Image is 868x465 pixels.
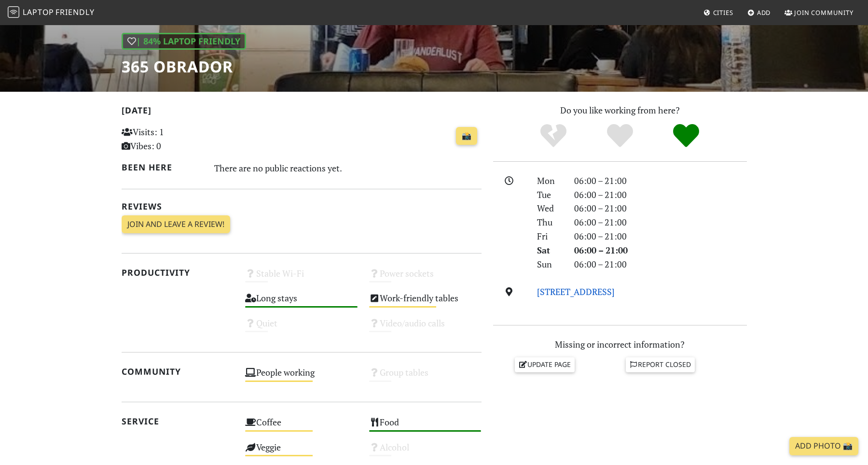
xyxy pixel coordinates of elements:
[568,243,753,257] div: 06:00 – 21:00
[122,125,234,153] p: Visits: 1 Vibes: 0
[122,201,482,211] h2: Reviews
[55,7,94,17] span: Friendly
[122,366,234,377] h2: Community
[363,365,487,389] div: Group tables
[537,286,615,297] a: [STREET_ADDRESS]
[531,188,568,202] div: Tue
[23,7,54,17] span: Laptop
[8,6,19,18] img: LaptopFriendly
[122,105,482,119] h2: [DATE]
[568,215,753,229] div: 06:00 – 21:00
[363,266,487,290] div: Power sockets
[568,188,753,202] div: 06:00 – 21:00
[531,257,568,271] div: Sun
[757,8,771,17] span: Add
[363,290,487,315] div: Work-friendly tables
[122,268,234,278] h2: Productivity
[363,439,487,464] div: Alcohol
[239,439,363,464] div: Veggie
[794,8,854,17] span: Join Community
[363,315,487,340] div: Video/audio calls
[781,4,857,21] a: Join Community
[493,103,747,117] p: Do you like working from here?
[744,4,775,21] a: Add
[520,123,587,149] div: No
[653,123,719,149] div: Definitely!
[214,160,482,176] div: There are no public reactions yet.
[531,201,568,215] div: Wed
[239,414,363,439] div: Coffee
[239,365,363,389] div: People working
[568,229,753,243] div: 06:00 – 21:00
[122,162,203,172] h2: Been here
[239,315,363,340] div: Quiet
[122,416,234,426] h2: Service
[456,127,477,145] a: 📸
[568,257,753,271] div: 06:00 – 21:00
[531,174,568,188] div: Mon
[515,357,575,372] a: Update page
[531,215,568,229] div: Thu
[363,414,487,439] div: Food
[122,57,246,76] h1: 365 Obrador
[626,357,695,372] a: Report closed
[239,290,363,315] div: Long stays
[700,4,737,21] a: Cities
[531,229,568,243] div: Fri
[568,174,753,188] div: 06:00 – 21:00
[8,4,95,21] a: LaptopFriendly LaptopFriendly
[568,201,753,215] div: 06:00 – 21:00
[239,266,363,290] div: Stable Wi-Fi
[122,33,246,50] div: | 84% Laptop Friendly
[531,243,568,257] div: Sat
[122,215,230,234] a: Join and leave a review!
[493,338,747,352] p: Missing or incorrect information?
[587,123,653,149] div: Yes
[713,8,733,17] span: Cities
